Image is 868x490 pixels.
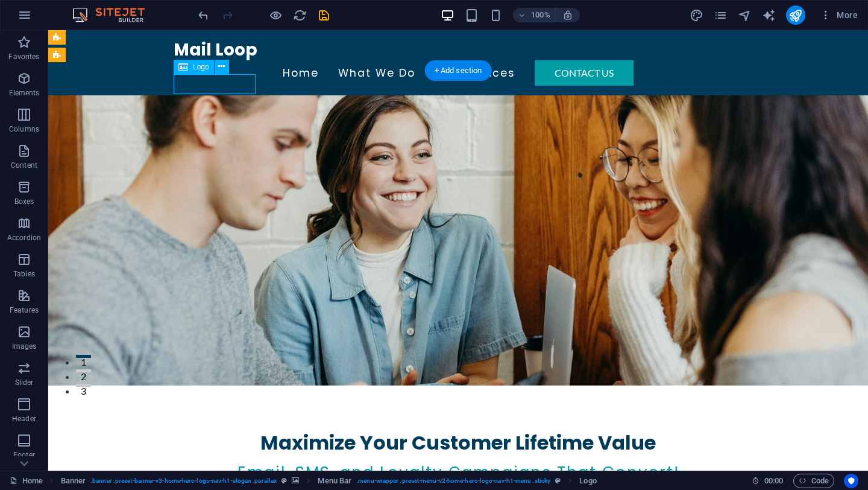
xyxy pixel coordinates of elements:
button: 2 [28,339,43,342]
p: Features [10,305,39,315]
button: 1 [28,325,43,328]
button: save [316,8,331,22]
span: Logo [193,63,209,71]
img: Editor Logo [69,8,160,22]
span: . banner .preset-banner-v3-home-hero-logo-nav-h1-slogan .parallax [90,474,277,488]
i: Publish [788,8,802,22]
button: Usercentrics [844,474,858,488]
i: AI Writer [762,8,776,22]
i: Pages (Ctrl+Alt+S) [714,8,728,22]
p: Footer [13,450,35,460]
button: reload [292,8,307,22]
span: 00 00 [764,474,783,488]
p: Elements [9,88,40,98]
p: Header [12,414,36,424]
i: Save (Ctrl+S) [317,8,331,22]
a: Click to cancel selection. Double-click to open Pages [10,474,43,488]
i: Reload page [293,8,307,22]
button: publish [786,5,805,25]
h6: 100% [531,8,550,22]
button: 100% [513,8,556,22]
i: On resize automatically adjust zoom level to fit chosen device. [562,10,573,21]
p: Content [11,161,37,170]
p: Images [12,342,37,351]
span: Code [799,474,829,488]
div: + Add section [425,60,492,81]
p: Slider [15,378,34,387]
i: This element is a customizable preset [281,477,287,484]
button: design [690,8,704,22]
button: undo [196,8,210,22]
p: Accordion [7,233,41,243]
nav: breadcrumb [61,474,597,488]
span: . menu-wrapper .preset-menu-v2-home-hero-logo-nav-h1-menu .sticky [356,474,550,488]
span: More [820,9,858,21]
button: pages [714,8,728,22]
span: : [773,476,775,485]
span: Click to select. Double-click to edit [318,474,351,488]
p: Columns [9,124,39,134]
i: This element is a customizable preset [555,477,561,484]
button: text_generator [762,8,776,22]
button: More [815,5,863,25]
p: Boxes [14,197,34,206]
span: Click to select. Double-click to edit [61,474,86,488]
button: navigator [738,8,752,22]
p: Favorites [8,52,39,62]
i: Design (Ctrl+Alt+Y) [690,8,703,22]
i: This element contains a background [292,477,299,484]
p: Tables [13,269,35,279]
h6: Session time [752,474,784,488]
button: 3 [28,354,43,357]
button: Code [793,474,834,488]
span: Click to select. Double-click to edit [579,474,596,488]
